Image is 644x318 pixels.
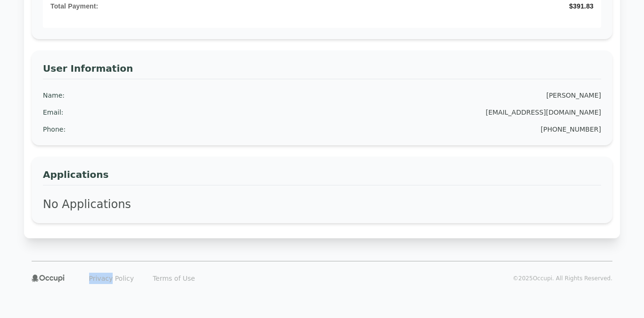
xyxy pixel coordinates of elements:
h3: Applications [43,168,601,185]
div: Phone : [43,125,66,134]
div: [PHONE_NUMBER] [541,125,601,134]
h3: User Information [43,62,601,79]
div: Name : [43,91,65,100]
div: [PERSON_NAME] [546,91,601,100]
p: No Applications [43,197,601,212]
p: $391.83 [569,1,594,11]
div: [EMAIL_ADDRESS][DOMAIN_NAME] [486,108,601,117]
p: © 2025 Occupi. All Rights Reserved. [513,275,612,282]
div: Email : [43,108,64,117]
a: Terms of Use [147,271,201,286]
a: Privacy Policy [83,271,140,286]
p: Total Payment: [50,1,98,11]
